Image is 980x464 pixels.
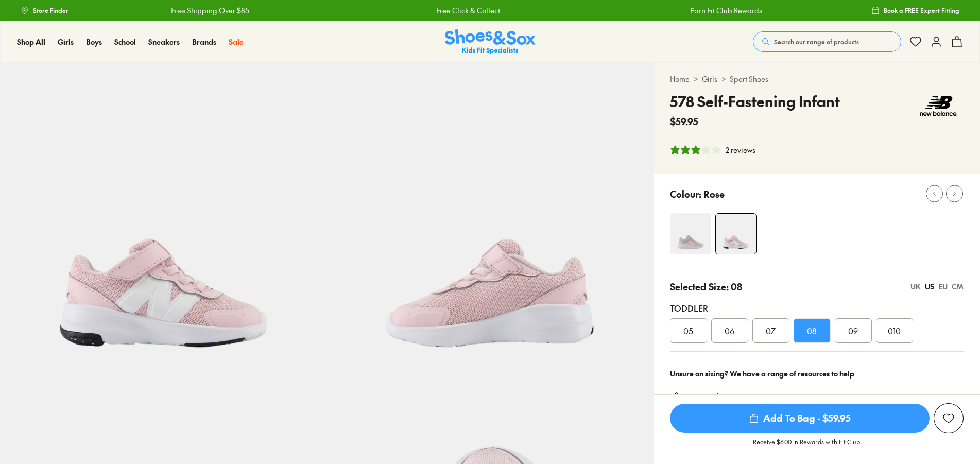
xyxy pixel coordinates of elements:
a: Sale [229,37,244,47]
span: 09 [848,324,858,337]
span: Book a FREE Expert Fitting [884,6,959,15]
a: Brands [192,37,216,47]
button: Add to Wishlist [934,403,964,433]
a: School [114,37,136,47]
a: Shoes & Sox [445,29,536,55]
span: 06 [725,324,734,337]
img: Vendor logo [914,91,964,122]
span: Girls [58,37,74,47]
a: Free Shipping Over $85 [170,5,248,16]
img: 4-551759_1 [670,213,711,254]
span: Brands [192,37,216,47]
div: CM [952,281,964,292]
span: Boys [86,37,102,47]
span: $59.95 [670,114,698,128]
a: Book a FREE Expert Fitting [871,1,959,20]
p: Colour: [670,187,701,201]
button: 3 stars, 2 ratings [670,145,755,156]
div: UK [910,281,921,292]
div: Toddler [670,302,964,314]
a: Earn Fit Club Rewards [689,5,761,16]
a: Girls [702,74,717,84]
button: Add To Bag - $59.95 [670,403,930,433]
span: Sneakers [148,37,180,47]
a: Boys [86,37,102,47]
a: Home [670,74,690,84]
span: 07 [766,324,776,337]
img: 5-533758_1 [326,63,653,389]
div: Unsure on sizing? We have a range of resources to help [670,368,964,379]
div: 2 reviews [726,145,755,156]
img: SNS_Logo_Responsive.svg [445,29,536,55]
span: Add To Bag - $59.95 [670,404,930,433]
a: Free Click & Collect [435,5,499,16]
div: EU [938,281,948,292]
span: School [114,37,136,47]
span: 010 [888,324,901,337]
button: Search our range of products [753,31,901,52]
span: Store Finder [33,6,68,15]
a: Size guide & tips [684,391,747,403]
span: Shop All [17,37,45,47]
span: Search our range of products [774,37,859,46]
span: 08 [807,324,817,337]
span: Sale [229,37,244,47]
h4: 578 Self-Fastening Infant [670,91,840,112]
div: US [925,281,934,292]
a: Shop All [17,37,45,47]
a: Girls [58,37,74,47]
p: Receive $6.00 in Rewards with Fit Club [753,437,860,456]
span: 05 [683,324,693,337]
p: Selected Size: 08 [670,280,742,294]
p: Rose [703,187,725,201]
a: Sport Shoes [730,74,768,84]
a: Sneakers [148,37,180,47]
img: 4-533757_1 [716,214,756,254]
a: Store Finder [21,1,68,20]
div: > > [670,74,964,84]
